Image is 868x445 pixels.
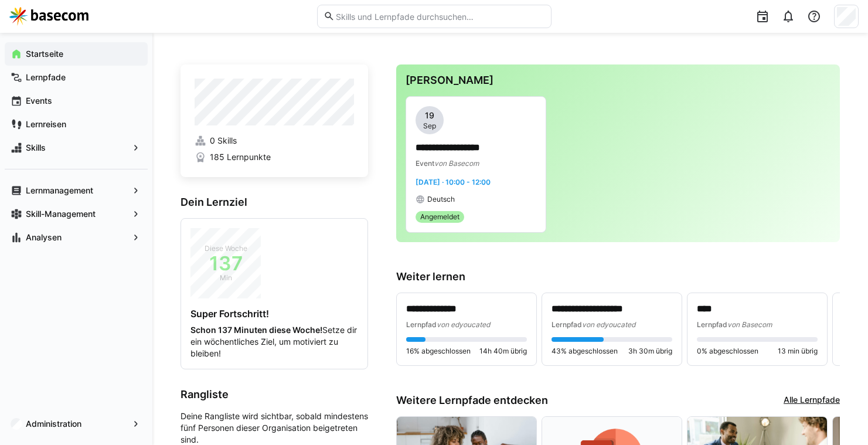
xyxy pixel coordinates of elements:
span: Lernpfad [406,320,437,329]
a: Alle Lernpfade [784,394,840,407]
span: von Basecom [434,159,479,168]
a: 0 Skills [195,135,354,147]
span: Lernpfad [697,320,727,329]
strong: Schon 137 Minuten diese Woche! [190,325,322,335]
span: 13 min übrig [778,347,818,356]
span: Lernpfad [552,320,582,329]
span: Sep [423,121,436,131]
span: 3h 30m übrig [628,347,672,356]
h4: Super Fortschritt! [190,308,358,320]
span: 43% abgeschlossen [552,347,618,356]
h3: Weitere Lernpfade entdecken [396,394,548,407]
h3: Weiter lernen [396,270,840,283]
h3: [PERSON_NAME] [406,74,830,87]
span: von Basecom [727,320,772,329]
span: von edyoucated [582,320,635,329]
span: [DATE] · 10:00 - 12:00 [416,178,491,186]
span: Event [416,159,434,168]
span: 14h 40m übrig [479,347,527,356]
h3: Rangliste [181,388,368,401]
span: von edyoucated [437,320,490,329]
h3: Dein Lernziel [181,196,368,209]
span: 0 Skills [210,135,237,147]
span: 185 Lernpunkte [210,151,271,163]
span: 19 [425,110,434,121]
span: Deutsch [427,195,455,204]
input: Skills und Lernpfade durchsuchen… [335,11,544,22]
span: 16% abgeschlossen [406,347,471,356]
span: 0% abgeschlossen [697,347,758,356]
p: Setze dir ein wöchentliches Ziel, um motiviert zu bleiben! [190,324,358,359]
span: Angemeldet [420,212,459,222]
